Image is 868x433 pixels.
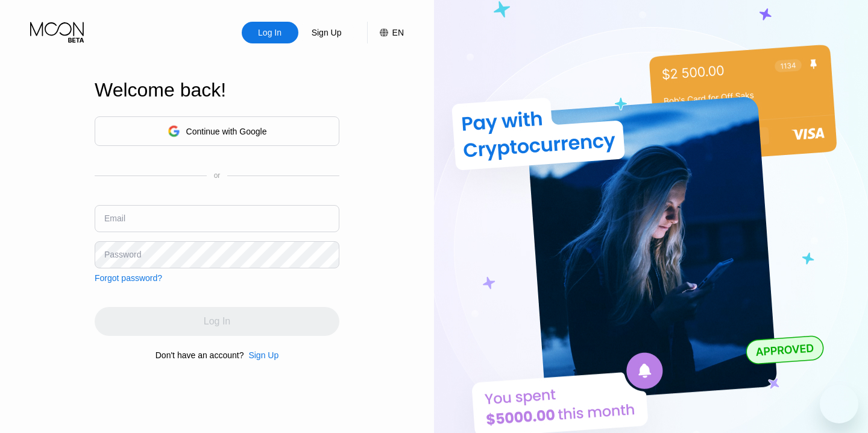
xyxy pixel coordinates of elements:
[298,22,355,43] div: Sign Up
[95,116,339,146] div: Continue with Google
[186,127,267,136] div: Continue with Google
[248,350,278,360] div: Sign Up
[820,385,858,423] iframe: Кнопка запуска окна обмена сообщениями
[104,213,125,223] div: Email
[156,350,244,360] div: Don't have an account?
[214,171,221,180] div: or
[104,250,141,259] div: Password
[95,79,339,101] div: Welcome back!
[257,27,283,39] div: Log In
[244,350,278,360] div: Sign Up
[392,28,404,37] div: EN
[310,27,343,39] div: Sign Up
[242,22,298,43] div: Log In
[95,273,162,283] div: Forgot password?
[367,22,404,43] div: EN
